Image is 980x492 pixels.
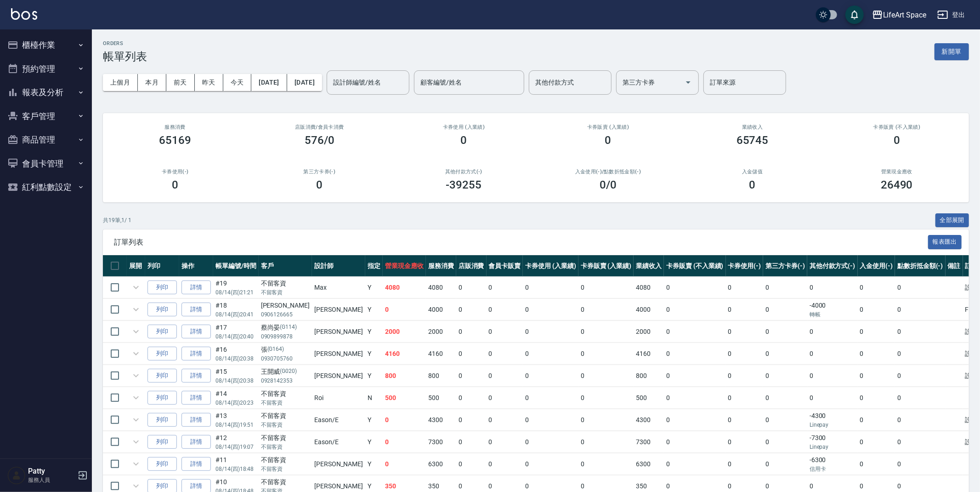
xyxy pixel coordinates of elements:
[726,277,764,298] td: 0
[895,387,946,409] td: 0
[935,47,969,56] a: 新開單
[7,466,26,485] img: Person
[664,343,725,365] td: 0
[807,431,858,453] td: -7300
[895,431,946,453] td: 0
[181,369,211,383] a: 詳情
[763,255,807,277] th: 第三方卡券(-)
[763,321,807,343] td: 0
[383,299,426,320] td: 0
[261,455,310,465] div: 不留客資
[261,323,310,332] div: 蔡尚晏
[807,255,858,277] th: 其他付款方式(-)
[4,175,88,199] button: 紅利點數設定
[664,387,725,409] td: 0
[456,321,487,343] td: 0
[251,74,287,91] button: [DATE]
[881,178,913,191] h3: 26490
[181,413,211,427] a: 詳情
[763,299,807,320] td: 0
[858,343,895,365] td: 0
[383,343,426,365] td: 4160
[261,477,310,487] div: 不留客資
[487,365,523,387] td: 0
[578,453,634,475] td: 0
[213,343,259,365] td: #16
[258,169,380,175] h2: 第三方卡券(-)
[147,280,177,295] button: 列印
[858,409,895,431] td: 0
[858,299,895,320] td: 0
[213,365,259,387] td: #15
[487,277,523,298] td: 0
[147,413,177,427] button: 列印
[634,321,664,343] td: 2000
[547,169,669,175] h2: 入金使用(-) /點數折抵金額(-)
[215,355,256,363] p: 08/14 (四) 20:38
[365,321,383,343] td: Y
[312,387,365,409] td: Roi
[807,409,858,431] td: -4300
[402,169,525,175] h2: 其他付款方式(-)
[365,431,383,453] td: Y
[895,453,946,475] td: 0
[215,377,256,385] p: 08/14 (四) 20:38
[4,57,88,81] button: 預約管理
[261,288,310,297] p: 不留客資
[103,50,147,63] h3: 帳單列表
[578,431,634,453] td: 0
[383,387,426,409] td: 500
[807,365,858,387] td: 0
[138,74,166,91] button: 本月
[578,409,634,431] td: 0
[181,347,211,361] a: 詳情
[523,277,578,298] td: 0
[523,321,578,343] td: 0
[365,365,383,387] td: Y
[127,255,145,277] th: 展開
[103,40,147,46] h2: ORDERS
[172,178,178,191] h3: 0
[114,238,928,247] span: 訂單列表
[312,343,365,365] td: [PERSON_NAME]
[456,387,487,409] td: 0
[726,343,764,365] td: 0
[103,216,131,224] p: 共 19 筆, 1 / 1
[664,409,725,431] td: 0
[895,409,946,431] td: 0
[664,255,725,277] th: 卡券販賣 (不入業績)
[858,431,895,453] td: 0
[215,465,256,473] p: 08/14 (四) 18:48
[267,345,284,355] p: (G164)
[179,255,213,277] th: 操作
[578,277,634,298] td: 0
[312,277,365,298] td: Max
[365,255,383,277] th: 指定
[605,134,612,147] h3: 0
[114,124,236,130] h3: 服務消費
[383,277,426,298] td: 4080
[261,421,310,429] p: 不留客資
[4,128,88,152] button: 商品管理
[426,299,456,320] td: 4000
[664,321,725,343] td: 0
[261,301,310,310] div: [PERSON_NAME]
[763,409,807,431] td: 0
[426,255,456,277] th: 服務消費
[261,355,310,363] p: 0930705760
[634,387,664,409] td: 500
[223,74,252,91] button: 今天
[726,299,764,320] td: 0
[261,310,310,319] p: 0906126665
[634,277,664,298] td: 4080
[213,277,259,298] td: #19
[4,33,88,57] button: 櫃檯作業
[147,369,177,383] button: 列印
[726,409,764,431] td: 0
[894,134,900,147] h3: 0
[578,321,634,343] td: 0
[895,255,946,277] th: 點數折抵金額(-)
[487,321,523,343] td: 0
[726,387,764,409] td: 0
[456,453,487,475] td: 0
